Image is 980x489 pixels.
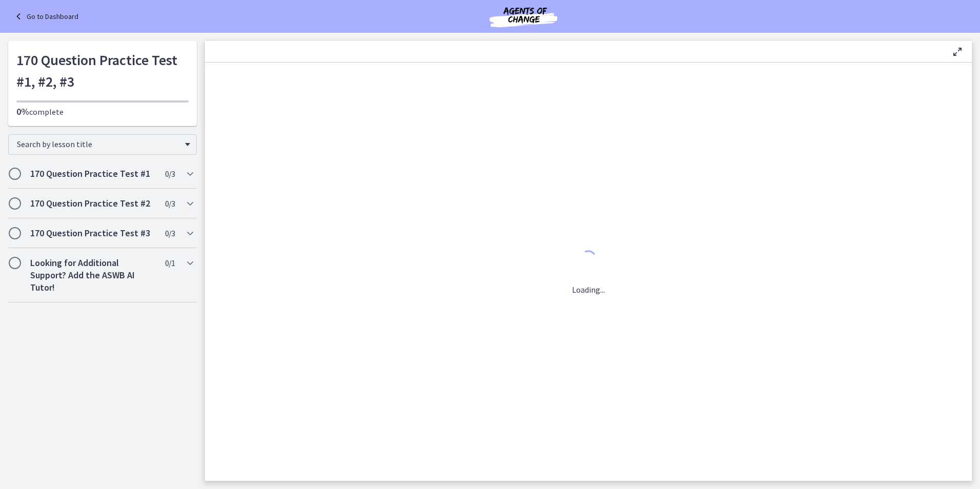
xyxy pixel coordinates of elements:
div: 1 [572,248,605,271]
p: complete [16,106,189,118]
span: 0 / 3 [165,168,175,180]
h1: 170 Question Practice Test #1, #2, #3 [16,49,189,92]
div: Search by lesson title [8,134,197,155]
span: Search by lesson title [17,139,180,149]
img: Agents of Change [462,4,585,29]
h2: 170 Question Practice Test #3 [30,227,155,239]
h2: 170 Question Practice Test #1 [30,168,155,180]
h2: 170 Question Practice Test #2 [30,197,155,210]
span: 0% [16,106,29,117]
h2: Looking for Additional Support? Add the ASWB AI Tutor! [30,257,155,294]
span: 0 / 1 [165,257,175,269]
span: 0 / 3 [165,197,175,210]
span: 0 / 3 [165,227,175,239]
p: Loading... [572,283,605,296]
a: Go to Dashboard [12,10,78,23]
